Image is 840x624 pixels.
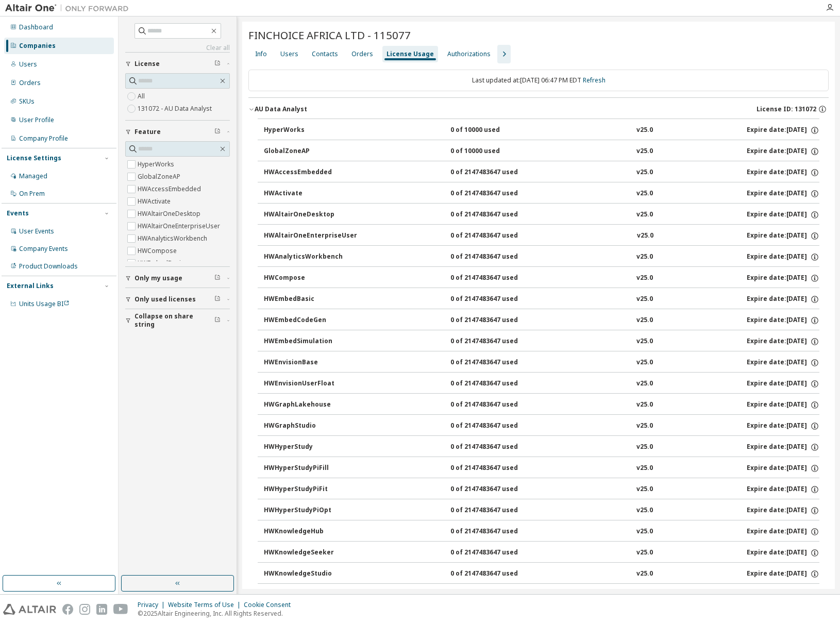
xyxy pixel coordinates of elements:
[264,358,357,367] div: HWEnvisionBase
[264,147,357,156] div: GlobalZoneAP
[214,295,221,303] span: Clear filter
[96,604,107,615] img: linkedin.svg
[747,295,819,304] div: Expire date: [DATE]
[125,309,230,332] button: Collapse on share string
[747,569,819,579] div: Expire date: [DATE]
[264,464,357,473] div: HWHyperStudyPiFill
[747,485,819,494] div: Expire date: [DATE]
[636,252,653,262] div: v25.0
[19,299,70,308] span: Units Usage BI
[264,548,357,558] div: HWKnowledgeSeeker
[264,161,819,184] button: HWAccessEmbedded0 of 2147483647 usedv25.0Expire date:[DATE]
[747,210,819,220] div: Expire date: [DATE]
[7,282,54,290] div: External Links
[450,316,543,325] div: 0 of 2147483647 used
[19,227,54,235] div: User Events
[636,443,653,452] div: v25.0
[450,147,543,156] div: 0 of 10000 used
[19,42,56,50] div: Companies
[747,421,819,431] div: Expire date: [DATE]
[264,168,357,177] div: HWAccessEmbedded
[62,604,73,615] img: facebook.svg
[450,337,543,346] div: 0 of 2147483647 used
[138,183,203,195] label: HWAccessEmbedded
[264,379,357,389] div: HWEnvisionUserFloat
[450,358,543,367] div: 0 of 2147483647 used
[636,337,653,346] div: v25.0
[450,379,543,389] div: 0 of 2147483647 used
[747,548,819,558] div: Expire date: [DATE]
[636,548,653,558] div: v25.0
[255,105,307,113] div: AU Data Analyst
[636,189,653,198] div: v25.0
[138,257,186,269] label: HWEmbedBasic
[636,358,653,367] div: v25.0
[264,126,357,135] div: HyperWorks
[450,231,543,241] div: 0 of 2147483647 used
[19,262,78,271] div: Product Downloads
[450,548,543,558] div: 0 of 2147483647 used
[264,231,357,241] div: HWAltairOneEnterpriseUser
[450,569,543,579] div: 0 of 2147483647 used
[264,119,819,142] button: HyperWorks0 of 10000 usedv25.0Expire date:[DATE]
[264,246,819,268] button: HWAnalyticsWorkbench0 of 2147483647 usedv25.0Expire date:[DATE]
[19,79,41,87] div: Orders
[387,50,434,58] div: License Usage
[450,485,543,494] div: 0 of 2147483647 used
[135,295,196,303] span: Only used licenses
[125,53,230,75] button: License
[264,337,357,346] div: HWEmbedSimulation
[636,210,653,220] div: v25.0
[636,569,653,579] div: v25.0
[747,337,819,346] div: Expire date: [DATE]
[138,609,297,618] p: © 2025 Altair Engineering, Inc. All Rights Reserved.
[214,128,221,136] span: Clear filter
[264,527,357,536] div: HWKnowledgeHub
[450,443,543,452] div: 0 of 2147483647 used
[636,168,653,177] div: v25.0
[636,295,653,304] div: v25.0
[264,274,357,283] div: HWCompose
[747,358,819,367] div: Expire date: [DATE]
[264,584,819,606] button: HWKnowledgeStudioSpark0 of 2147483647 usedv25.0Expire date:[DATE]
[757,105,816,113] span: License ID: 131072
[636,464,653,473] div: v25.0
[138,171,182,183] label: GlobalZoneAP
[5,3,134,13] img: Altair One
[450,126,543,135] div: 0 of 10000 used
[264,478,819,501] button: HWHyperStudyPiFit0 of 2147483647 usedv25.0Expire date:[DATE]
[138,90,147,103] label: All
[7,209,29,217] div: Events
[248,28,411,42] span: FINCHOICE AFRICA LTD - 115077
[264,373,819,395] button: HWEnvisionUserFloat0 of 2147483647 usedv25.0Expire date:[DATE]
[747,126,819,135] div: Expire date: [DATE]
[450,400,543,410] div: 0 of 2147483647 used
[636,379,653,389] div: v25.0
[312,50,338,58] div: Contacts
[264,252,357,262] div: HWAnalyticsWorkbench
[747,252,819,262] div: Expire date: [DATE]
[125,44,230,52] a: Clear all
[138,103,214,115] label: 131072 - AU Data Analyst
[19,97,35,106] div: SKUs
[135,60,160,68] span: License
[450,295,543,304] div: 0 of 2147483647 used
[264,569,357,579] div: HWKnowledgeStudio
[450,210,543,220] div: 0 of 2147483647 used
[264,204,819,226] button: HWAltairOneDesktop0 of 2147483647 usedv25.0Expire date:[DATE]
[583,76,606,85] a: Refresh
[7,154,61,162] div: License Settings
[264,520,819,543] button: HWKnowledgeHub0 of 2147483647 usedv25.0Expire date:[DATE]
[264,542,819,564] button: HWKnowledgeSeeker0 of 2147483647 usedv25.0Expire date:[DATE]
[244,601,297,609] div: Cookie Consent
[636,274,653,283] div: v25.0
[747,231,819,241] div: Expire date: [DATE]
[747,316,819,325] div: Expire date: [DATE]
[264,182,819,205] button: HWActivate0 of 2147483647 usedv25.0Expire date:[DATE]
[264,563,819,585] button: HWKnowledgeStudio0 of 2147483647 usedv25.0Expire date:[DATE]
[264,436,819,459] button: HWHyperStudy0 of 2147483647 usedv25.0Expire date:[DATE]
[636,421,653,431] div: v25.0
[636,527,653,536] div: v25.0
[264,485,357,494] div: HWHyperStudyPiFit
[264,499,819,522] button: HWHyperStudyPiOpt0 of 2147483647 usedv25.0Expire date:[DATE]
